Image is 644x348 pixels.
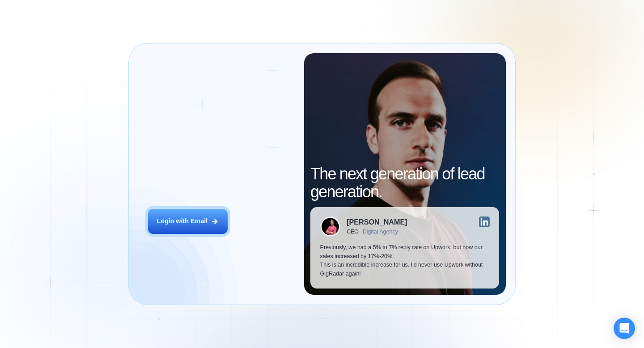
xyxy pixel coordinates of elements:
[614,318,635,339] div: Open Intercom Messenger
[310,165,499,200] h2: The next generation of lead generation.
[148,209,228,234] button: Login with Email
[347,229,359,235] div: CEO
[363,229,398,235] div: Digital Agency
[347,218,407,225] div: [PERSON_NAME]
[157,217,208,226] div: Login with Email
[320,243,490,279] p: Previously, we had a 5% to 7% reply rate on Upwork, but now our sales increased by 17%-20%. This ...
